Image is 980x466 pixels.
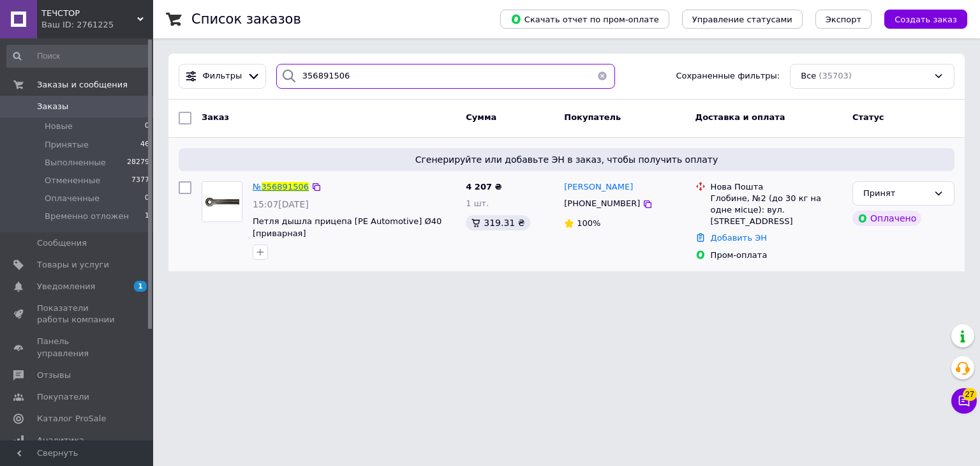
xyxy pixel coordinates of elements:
span: Экспорт [826,15,861,24]
span: Аналитика [37,435,84,446]
span: Заказ [202,112,229,122]
span: Принятые [45,139,89,151]
a: [PERSON_NAME] [564,181,633,193]
span: [PHONE_NUMBER] [564,199,640,208]
span: 7377 [131,175,149,186]
span: Создать заказ [895,15,957,24]
div: Оплачено [852,211,921,226]
button: Создать заказ [884,10,967,29]
span: (35703) [819,71,852,80]
span: ТЕЧСТОР [41,8,137,19]
span: 1 шт. [466,199,489,208]
span: 4 207 ₴ [466,182,501,192]
span: Показатели работы компании [37,303,118,326]
span: № [253,182,262,192]
button: Очистить [590,64,615,89]
span: Покупатель [564,112,621,122]
span: 100% [577,218,600,228]
a: Добавить ЭН [711,233,767,243]
span: Отзывы [37,370,71,381]
span: Сохраненные фильтры: [676,70,780,82]
button: Чат с покупателем27 [951,388,977,414]
button: Экспорт [815,10,872,29]
input: Поиск [6,45,151,68]
button: Скачать отчет по пром-оплате [500,10,669,29]
span: 46 [140,139,149,151]
span: Товары и услуги [37,259,109,271]
span: Заказы и сообщения [37,79,128,91]
a: Создать заказ [872,14,967,24]
span: Заказы [37,101,68,112]
span: Фильтры [203,70,242,82]
div: Принят [863,187,928,200]
div: Пром-оплата [711,250,842,261]
div: 319.31 ₴ [466,215,530,230]
span: Выполненные [45,157,106,169]
span: 0 [145,121,149,132]
span: [PERSON_NAME] [564,182,633,192]
span: 0 [145,193,149,204]
span: Доставка и оплата [695,112,785,122]
span: Управление статусами [692,15,792,24]
div: Глобине, №2 (до 30 кг на одне місце): вул. [STREET_ADDRESS] [711,193,842,228]
span: Скачать отчет по пром-оплате [510,13,659,25]
span: Временно отложен [45,211,129,222]
span: 27 [963,386,977,399]
div: Ваш ID: 2761225 [41,19,153,31]
h1: Список заказов [191,11,301,27]
span: Все [801,70,816,82]
span: 15:07[DATE] [253,199,309,209]
span: Каталог ProSale [37,413,106,425]
input: Поиск по номеру заказа, ФИО покупателя, номеру телефона, Email, номеру накладной [276,64,616,89]
a: №356891506 [253,182,309,192]
span: 1 [134,281,147,292]
span: Панель управления [37,336,118,359]
span: Уведомления [37,281,95,292]
span: 1 [145,211,149,222]
a: Фото товару [202,181,242,222]
span: Сообщения [37,237,87,249]
span: Покупатели [37,391,89,403]
span: Отмененные [45,175,100,186]
div: Нова Пошта [711,181,842,193]
img: Фото товару [202,182,242,222]
span: Сумма [466,112,496,122]
span: Статус [852,112,884,122]
span: Сгенерируйте или добавьте ЭН в заказ, чтобы получить оплату [184,153,949,166]
span: Оплаченные [45,193,100,204]
button: Управление статусами [682,10,803,29]
a: Петля дышла прицепа [PE Automotive] Ø40 [приварная] [253,216,442,238]
span: Новые [45,121,73,132]
span: 356891506 [262,182,309,192]
span: 28279 [127,157,149,169]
